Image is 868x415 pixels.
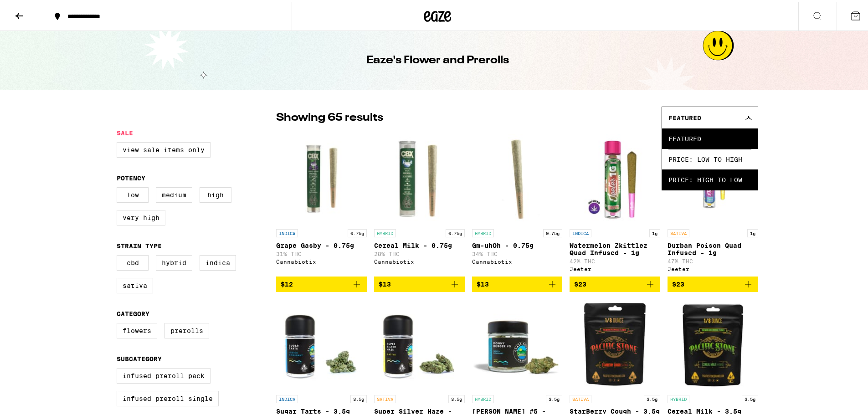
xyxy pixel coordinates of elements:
img: Pacific Stone - StarBerry Cough - 3.5g [570,297,660,389]
p: 1g [649,227,660,236]
button: Add to bag [570,275,660,290]
label: Low [117,185,149,201]
span: $12 [281,279,293,286]
label: Indica [200,253,236,269]
span: $23 [574,279,586,286]
p: 3.5g [742,393,758,401]
p: SATIVA [668,227,689,236]
span: Featured [668,127,751,147]
legend: Potency [117,173,145,180]
p: StarBerry Cough - 3.5g [570,406,660,413]
p: INDICA [570,227,591,236]
p: 1g [747,227,758,236]
span: $23 [672,279,684,286]
label: Sativa [117,276,153,292]
button: Add to bag [472,275,563,290]
div: Cannabiotix [472,257,563,263]
p: 31% THC [276,249,367,255]
p: HYBRID [668,393,689,401]
div: Jeeter [668,264,758,270]
legend: Category [117,308,149,316]
p: Cereal Milk - 3.5g [668,406,758,413]
a: Open page for Grape Gasby - 0.75g from Cannabiotix [276,132,367,275]
p: HYBRID [374,227,396,236]
span: Hi. Need any help? [5,6,66,14]
p: Watermelon Zkittlez Quad Infused - 1g [570,240,660,255]
label: Flowers [117,321,157,337]
span: $13 [477,279,489,286]
legend: Sale [117,128,133,135]
p: SATIVA [570,393,591,401]
p: 0.75g [348,227,367,236]
p: Durban Poison Quad Infused - 1g [668,240,758,255]
img: Glass House - Super Silver Haze - 3.5g [374,297,465,389]
label: Prerolls [164,321,209,337]
a: Open page for Cereal Milk - 0.75g from Cannabiotix [374,132,465,275]
div: Cannabiotix [374,257,465,263]
p: 3.5g [448,393,465,401]
button: Add to bag [276,275,367,290]
p: HYBRID [472,227,494,236]
label: Medium [156,185,192,201]
span: Price: High to Low [668,168,751,188]
p: Showing 65 results [276,108,383,124]
img: Cannabiotix - Cereal Milk - 0.75g [374,132,465,223]
h1: Eaze's Flower and Prerolls [366,51,509,67]
img: Jeeter - Watermelon Zkittlez Quad Infused - 1g [570,132,660,223]
legend: Subcategory [117,354,162,361]
p: SATIVA [374,393,396,401]
button: Add to bag [668,275,758,290]
label: High [200,185,231,201]
p: 42% THC [570,256,660,262]
legend: Strain Type [117,241,162,248]
img: Glass House - Donny Burger #5 - 3.5g [472,297,563,389]
span: $13 [379,279,391,286]
label: Hybrid [156,253,192,269]
p: INDICA [276,227,298,236]
p: Cereal Milk - 0.75g [374,240,465,247]
p: HYBRID [472,393,494,401]
label: CBD [117,253,149,269]
p: Sugar Tarts - 3.5g [276,406,367,413]
label: Very High [117,208,165,224]
p: INDICA [276,393,298,401]
div: Cannabiotix [276,257,367,263]
img: Glass House - Sugar Tarts - 3.5g [276,297,367,389]
p: 3.5g [350,393,367,401]
p: 3.5g [546,393,562,401]
a: Open page for Watermelon Zkittlez Quad Infused - 1g from Jeeter [570,132,660,275]
p: Gm-uhOh - 0.75g [472,240,563,247]
a: Open page for Durban Poison Quad Infused - 1g from Jeeter [668,132,758,275]
p: 28% THC [374,249,465,255]
a: Open page for Gm-uhOh - 0.75g from Cannabiotix [472,132,563,275]
p: 3.5g [644,393,660,401]
button: Add to bag [374,275,465,290]
p: 0.75g [543,227,562,236]
p: Grape Gasby - 0.75g [276,240,367,247]
img: Cannabiotix - Gm-uhOh - 0.75g [472,132,563,223]
label: Infused Preroll Single [117,389,219,405]
p: 0.75g [446,227,465,236]
p: 47% THC [668,256,758,262]
img: Cannabiotix - Grape Gasby - 0.75g [276,132,367,223]
label: View Sale Items Only [117,140,211,156]
span: Price: Low to High [668,147,751,168]
img: Pacific Stone - Cereal Milk - 3.5g [668,297,758,389]
p: 34% THC [472,249,563,255]
div: Jeeter [570,264,660,270]
span: Featured [668,113,701,120]
label: Infused Preroll Pack [117,366,211,382]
